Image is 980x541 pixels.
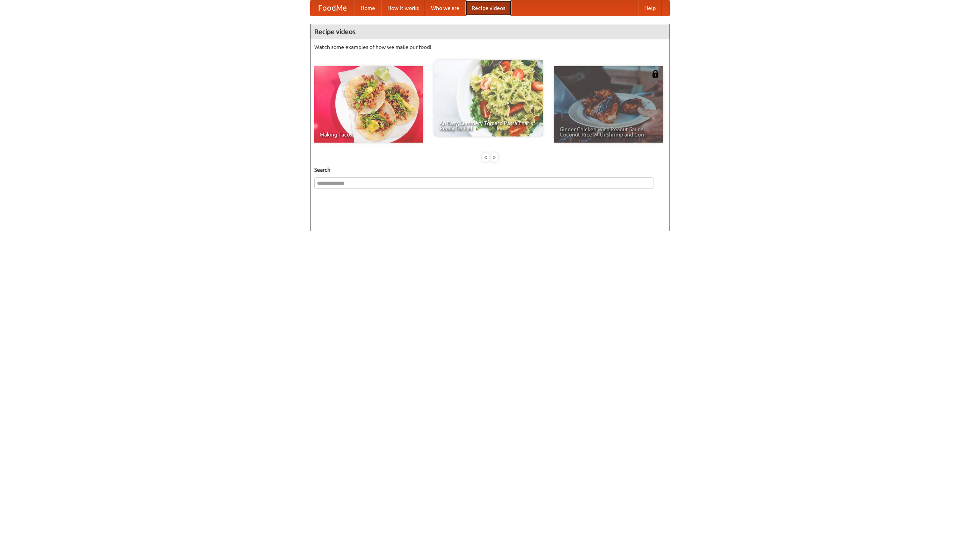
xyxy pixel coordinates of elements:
a: Who we are [425,0,465,16]
div: « [482,153,489,162]
div: » [491,153,498,162]
a: An Easy, Summery Tomato Pasta That's Ready for Fall [434,60,543,136]
a: FoodMe [310,0,354,16]
a: Making Tacos [314,66,423,143]
span: Making Tacos [320,132,418,137]
a: Help [638,0,662,16]
p: Watch some examples of how we make our food! [314,43,666,51]
span: An Easy, Summery Tomato Pasta That's Ready for Fall [439,120,537,131]
h4: Recipe videos [310,24,670,39]
a: Recipe videos [465,0,511,16]
a: Home [354,0,381,16]
a: How it works [381,0,425,16]
h5: Search [314,166,666,174]
img: 483408.png [652,70,659,78]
